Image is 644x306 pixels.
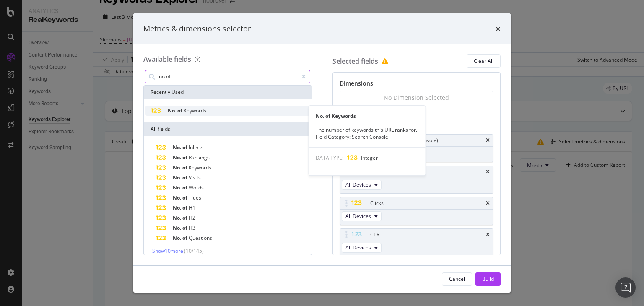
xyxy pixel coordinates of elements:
span: No. [173,174,182,181]
div: modal [133,13,511,293]
span: of [182,174,189,181]
div: Available fields [143,54,191,64]
span: of [182,214,189,221]
div: Clicks [370,199,384,207]
button: Clear All [467,54,501,68]
input: Search by field name [158,70,298,83]
div: Recently Used [144,86,312,99]
div: No. of Keywords [309,112,426,119]
span: No. [173,204,182,211]
span: No. [168,107,177,114]
div: The number of keywords this URL ranks for. Field Category: Search Console [309,126,426,140]
div: No Dimension Selected [384,93,449,102]
span: of [182,194,189,201]
span: ( 10 / 145 ) [184,247,204,254]
span: No. [173,194,182,201]
span: No. [173,224,182,231]
span: No. [173,154,182,161]
span: H2 [189,214,195,221]
span: of [182,154,189,161]
span: of [182,224,189,231]
button: All Devices [342,211,382,221]
div: Cancel [449,275,465,283]
button: Cancel [442,272,472,286]
div: Open Intercom Messenger [615,277,636,298]
span: No. [173,164,182,171]
span: of [177,107,184,114]
span: H1 [189,204,195,211]
span: All Devices [345,244,371,251]
span: Integer [361,155,378,162]
div: Selected fields [332,54,392,68]
span: No. [173,184,182,191]
div: Metrics & dimensions selector [143,23,251,34]
span: of [182,204,189,211]
span: No. [173,214,182,221]
div: times [486,201,490,206]
div: CTRtimesAll Devices [340,228,494,257]
span: H3 [189,224,195,231]
div: times [486,169,490,174]
span: Show 10 more [152,247,183,254]
div: Build [482,275,494,283]
span: Visits [189,174,201,181]
span: Keywords [184,107,206,114]
span: All Devices [345,213,371,220]
button: Build [475,272,501,286]
span: of [182,184,189,191]
span: All Devices [345,181,371,188]
div: CTR [370,231,379,239]
div: Dimensions [340,79,494,91]
span: of [182,164,189,171]
span: Inlinks [189,144,203,151]
span: Words [189,184,204,191]
span: of [182,234,189,241]
button: All Devices [342,243,382,253]
span: Questions [189,234,212,241]
div: Clear All [474,57,493,65]
span: No. [173,144,182,151]
span: Titles [189,194,201,201]
div: times [486,232,490,237]
span: No. [173,234,182,241]
span: DATA TYPE: [316,155,343,162]
div: times [496,23,501,34]
div: times [486,138,490,143]
span: of [182,144,189,151]
span: Keywords [189,164,211,171]
div: All fields [144,122,312,136]
div: ImpressionstimesAll Devices [340,166,494,194]
div: ClickstimesAll Devices [340,197,494,225]
span: Rankings [189,154,210,161]
button: All Devices [342,180,382,190]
